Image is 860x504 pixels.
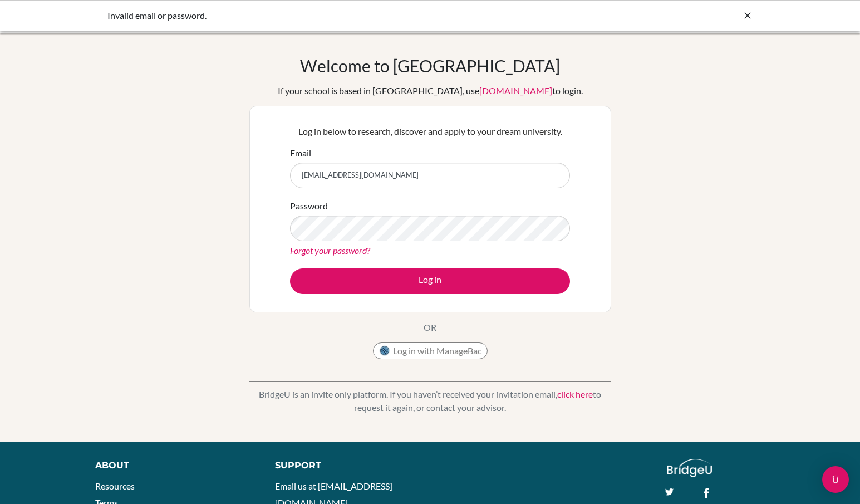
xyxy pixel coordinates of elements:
div: About [95,459,250,472]
p: Log in below to research, discover and apply to your dream university. [290,125,570,138]
button: Log in [290,268,570,294]
h1: Welcome to [GEOGRAPHIC_DATA] [300,56,560,76]
button: Log in with ManageBac [373,342,488,359]
label: Email [290,146,311,160]
a: click here [557,389,593,399]
div: Open Intercom Messenger [822,466,849,493]
div: If your school is based in [GEOGRAPHIC_DATA], use to login. [278,84,583,97]
div: Invalid email or password. [107,9,586,22]
a: Forgot your password? [290,245,370,256]
label: Password [290,199,328,213]
div: Support [275,459,418,472]
p: OR [424,321,436,334]
img: logo_white@2x-f4f0deed5e89b7ecb1c2cc34c3e3d731f90f0f143d5ea2071677605dd97b5244.png [667,459,712,477]
p: BridgeU is an invite only platform. If you haven’t received your invitation email, to request it ... [249,388,611,414]
a: Resources [95,481,135,491]
a: [DOMAIN_NAME] [479,85,552,96]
